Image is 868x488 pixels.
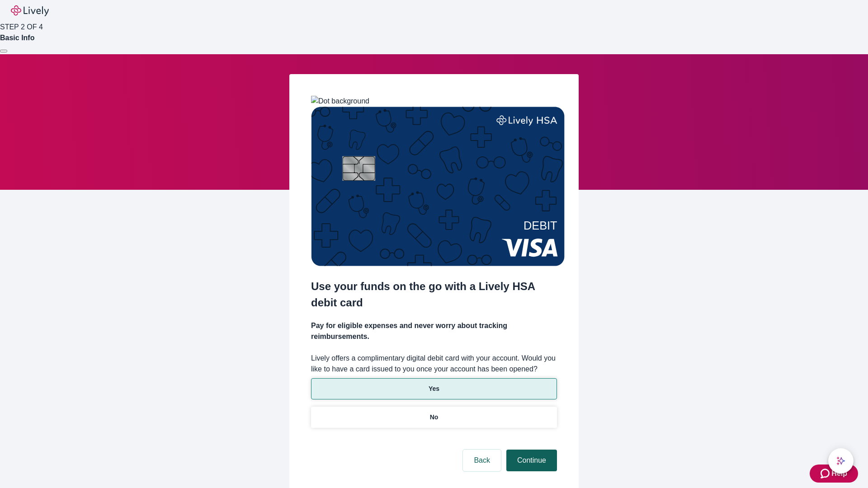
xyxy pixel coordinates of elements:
button: No [311,407,557,428]
p: No [430,413,439,422]
label: Lively offers a complimentary digital debit card with your account. Would you like to have a card... [311,353,557,375]
button: Zendesk support iconHelp [810,465,858,483]
img: Lively [11,5,49,16]
p: Yes [429,384,439,394]
button: chat [828,448,854,474]
button: Yes [311,378,557,399]
img: Debit card [311,107,565,266]
h2: Use your funds on the go with a Lively HSA debit card [311,278,557,311]
span: Help [831,468,847,479]
button: Continue [506,450,557,471]
h4: Pay for eligible expenses and never worry about tracking reimbursements. [311,320,557,342]
button: Back [463,450,501,471]
svg: Lively AI Assistant [836,456,845,465]
img: Dot background [311,96,369,107]
svg: Zendesk support icon [821,468,831,479]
